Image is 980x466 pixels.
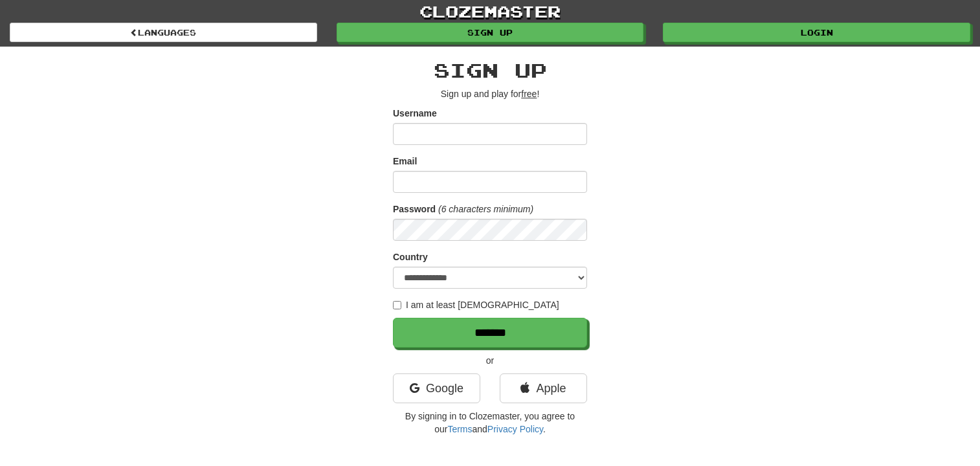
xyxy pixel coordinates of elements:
a: Terms [447,424,472,434]
label: Email [393,155,417,168]
em: (6 characters minimum) [438,204,533,214]
a: Privacy Policy [487,424,543,434]
u: free [521,89,537,99]
a: Languages [10,23,317,42]
p: Sign up and play for ! [393,87,587,100]
label: Country [393,250,428,263]
a: Sign up [337,23,644,42]
h2: Sign up [393,60,587,81]
a: Google [393,373,480,403]
a: Apple [500,373,587,403]
p: or [393,354,587,367]
a: Login [663,23,970,42]
p: By signing in to Clozemaster, you agree to our and . [393,410,587,436]
label: I am at least [DEMOGRAPHIC_DATA] [393,298,559,311]
label: Password [393,203,436,216]
label: Username [393,107,437,120]
input: I am at least [DEMOGRAPHIC_DATA] [393,301,401,309]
